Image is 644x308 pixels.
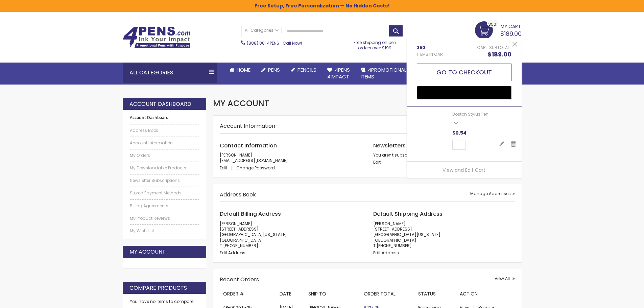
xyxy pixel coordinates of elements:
[220,165,235,171] a: Edit
[305,287,360,301] th: Ship To
[223,243,258,248] a: [PHONE_NUMBER]
[495,276,510,281] span: View All
[256,63,285,77] a: Pens
[129,100,191,108] strong: Account Dashboard
[495,276,515,281] a: View All
[322,63,355,85] a: 4Pens4impact
[456,287,515,301] th: Action
[129,284,187,292] strong: Compare Products
[347,37,403,51] div: Free shipping on pen orders over $199
[220,142,277,149] span: Contact Information
[220,152,361,163] p: [PERSON_NAME] [EMAIL_ADDRESS][DOMAIN_NAME]
[373,142,406,149] span: Newsletters
[220,221,361,248] address: [PERSON_NAME] [STREET_ADDRESS] [GEOGRAPHIC_DATA][US_STATE] [GEOGRAPHIC_DATA] T:
[452,111,488,117] a: Boston Stylus Pen
[268,66,280,73] span: Pens
[477,45,509,50] span: Cart Subtotal
[417,52,445,57] span: Items in Cart
[276,287,305,301] th: Date
[123,26,190,48] img: 4Pens Custom Pens and Promotional Products
[130,190,199,196] a: Stored Payment Methods
[373,159,381,165] a: Edit
[130,153,199,158] a: My Orders
[130,128,199,133] a: Address Book
[360,287,415,301] th: Order Total
[297,66,316,73] span: Pencils
[220,250,245,256] a: Edit Address
[130,115,199,120] strong: Account Dashboard
[415,287,456,301] th: Status
[443,167,485,173] a: View and Edit Cart
[220,287,276,301] th: Order #
[488,21,496,27] span: 350
[373,210,443,218] span: Default Shipping Address
[130,216,199,221] a: My Product Reviews
[452,129,467,136] span: $0.54
[247,40,302,46] span: - Call Now!
[475,21,522,38] a: $189.00 350
[224,63,256,77] a: Home
[130,140,199,146] a: Account Information
[220,191,256,198] strong: Address Book
[417,64,511,81] button: Go to Checkout
[373,221,515,248] address: [PERSON_NAME] [STREET_ADDRESS] [GEOGRAPHIC_DATA][US_STATE] [GEOGRAPHIC_DATA] T:
[327,66,350,80] span: 4Pens 4impact
[412,112,430,130] img: Boston Stylus Pen-Blue - Light
[361,66,406,80] span: 4PROMOTIONAL ITEMS
[236,165,275,171] a: Change Password
[213,98,269,109] span: My Account
[500,29,522,38] span: $189.00
[130,165,199,171] a: My Downloadable Products
[377,243,412,248] a: [PHONE_NUMBER]
[123,63,217,83] div: All Categories
[417,86,511,99] button: Buy with GPay
[355,63,412,85] a: 4PROMOTIONALITEMS
[247,40,279,46] a: (888) 88-4PENS
[130,178,199,183] a: Newsletter Subscriptions
[285,63,322,77] a: Pencils
[373,152,515,158] p: You aren't subscribed to our newsletter.
[220,165,227,171] span: Edit
[237,66,251,73] span: Home
[220,210,281,218] span: Default Billing Address
[130,203,199,209] a: Billing Agreements
[470,191,515,196] a: Manage Addresses
[373,250,399,256] a: Edit Address
[417,45,445,50] span: 350
[245,28,279,33] span: All Categories
[470,191,511,196] span: Manage Addresses
[487,50,511,58] span: $189.00
[220,276,259,283] strong: Recent Orders
[220,122,275,130] strong: Account Information
[129,248,166,256] strong: My Account
[130,228,199,234] a: My Wish List
[241,25,282,36] a: All Categories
